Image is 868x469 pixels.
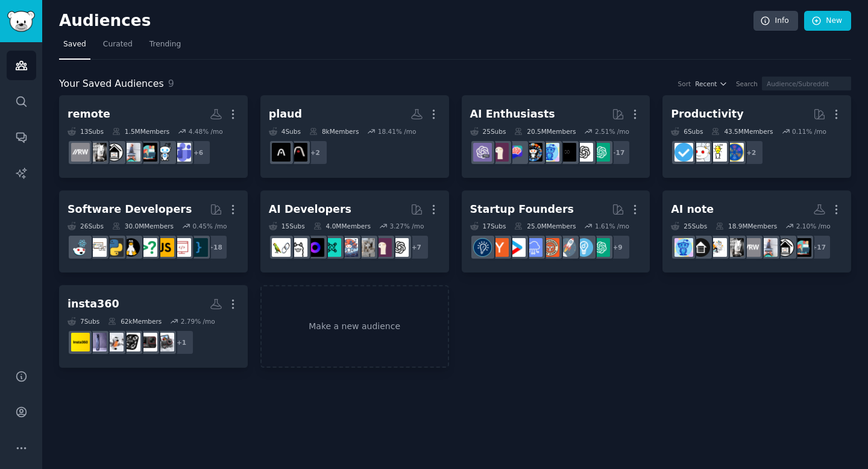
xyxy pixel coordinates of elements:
img: getdisciplined [675,143,693,162]
img: LifeProTips [725,143,744,162]
img: RemoteWorkers [725,238,744,257]
a: Productivity6Subs43.5MMembers0.11% /mo+2LifeProTipslifehacksproductivitygetdisciplined [662,95,851,178]
div: + 9 [605,234,631,260]
img: lifehacks [708,143,727,162]
div: Search [736,80,758,88]
a: insta3607Subs62kMembers2.79% /mo+1Insta360AceProInsta360AcePro2Insta360DronesInsta360AntiGravity3... [59,285,248,368]
img: RemoteWorkers [88,143,107,162]
img: ChatGPT [591,238,610,257]
img: programming [189,238,208,257]
img: cscareerquestions [139,238,157,257]
img: artificial [675,238,693,257]
img: javascript [156,238,174,257]
a: plaud4Subs8kMembers18.41% /mo+2PlaudNotePLAUDAI [260,95,449,178]
div: 13 Sub s [68,127,104,136]
img: remoteworking [71,143,90,162]
img: OpenAI [574,143,593,162]
div: Software Developers [68,202,192,217]
img: Insta360AcePro [156,333,174,351]
div: AI Developers [269,202,351,217]
img: LLMDevs [322,238,341,257]
img: RemoteJobs [708,238,727,257]
img: Insta360AntiGravity [105,333,124,351]
div: Startup Founders [470,202,574,217]
span: Saved [63,39,86,50]
img: Entrepreneur [574,238,593,257]
div: + 7 [404,234,429,260]
img: LocalLLaMA [490,143,509,162]
img: artificial [541,143,559,162]
div: 0.11 % /mo [792,127,826,136]
div: + 2 [303,140,328,165]
img: productivity [691,143,710,162]
img: ycombinator [490,238,509,257]
img: startup [507,238,526,257]
img: Entrepreneurship [473,238,492,257]
div: 2.51 % /mo [595,127,629,136]
div: + 6 [186,140,211,165]
img: ChatGPTCoding [356,238,375,257]
span: Trending [149,39,181,50]
div: AI note [671,202,714,217]
img: LocalLLM [306,238,324,257]
div: 2.10 % /mo [796,222,831,230]
img: learnpython [88,238,107,257]
div: insta360 [68,297,119,312]
div: 4 Sub s [269,127,301,136]
img: RemoteWorkFromHome [759,238,778,257]
img: linux [122,238,140,257]
a: Make a new audience [260,285,449,368]
img: startups [558,238,576,257]
div: + 18 [203,234,228,260]
h2: Audiences [59,11,753,31]
div: 25 Sub s [671,222,707,230]
img: WorkFromHomeClub [793,238,811,257]
img: SaaS [524,238,542,257]
img: remoteworking [742,238,761,257]
img: ChatGPT [591,143,610,162]
a: Trending [145,35,185,60]
img: ChatGPTPromptGenius [507,143,526,162]
a: Saved [59,35,90,60]
a: Startup Founders17Subs25.0MMembers1.61% /mo+9ChatGPTEntrepreneurstartupsEntrepreneurRideAlongSaaS... [462,190,650,273]
img: Insta360 [71,333,90,351]
div: + 17 [605,140,631,165]
div: 43.5M Members [711,127,773,136]
img: WFH [776,238,794,257]
div: AI Enthusiasts [470,107,555,122]
a: AI note25Subs18.9MMembers2.10% /mo+17WorkFromHomeClubWFHRemoteWorkFromHomeremoteworkingRemoteWork... [662,190,851,273]
div: Productivity [671,107,743,122]
div: 1.5M Members [112,127,169,136]
div: 6 Sub s [671,127,703,136]
div: 18.9M Members [715,222,777,230]
img: OpenAI [390,238,409,257]
img: WFH [105,143,124,162]
img: selfhosted [691,238,710,257]
div: 1.61 % /mo [595,222,629,230]
img: ChatGPTPro [473,143,492,162]
img: LocalLLaMA [373,238,392,257]
a: Info [753,11,798,31]
div: 20.5M Members [514,127,576,136]
a: Curated [99,35,137,60]
div: 7 Sub s [68,317,99,326]
img: LangChain [272,238,291,257]
img: EntrepreneurRideAlong [541,238,559,257]
img: PlaudNote [289,143,307,162]
a: remote13Subs1.5MMembers4.48% /mo+6MicrosoftTeamsZoomWorkFromHomeClubRemoteWorkFromHomeWFHRemoteWo... [59,95,248,178]
img: Python [105,238,124,257]
div: 26 Sub s [68,222,104,230]
img: Zoom [156,143,174,162]
img: WorkFromHomeClub [139,143,157,162]
img: Insta360AcePro2 [139,333,157,351]
input: Audience/Subreddit [762,77,851,90]
img: MicrosoftTeams [172,143,191,162]
div: Sort [678,80,691,88]
img: Insta360Drones [122,333,140,351]
a: Software Developers26Subs30.0MMembers0.45% /mo+18programmingwebdevjavascriptcscareerquestionslinu... [59,190,248,273]
div: 0.45 % /mo [192,222,227,230]
button: Recent [695,80,728,88]
div: 25 Sub s [470,127,506,136]
img: 360Cameras [88,333,107,351]
div: 62k Members [108,317,162,326]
